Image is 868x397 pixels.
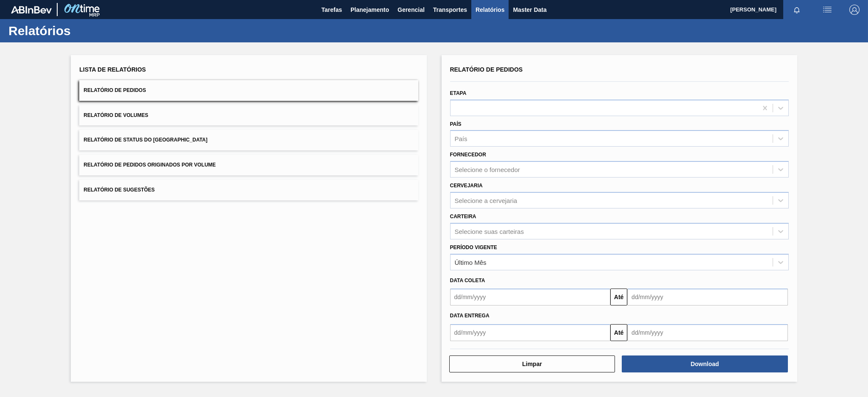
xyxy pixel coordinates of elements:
[450,121,462,127] label: País
[450,66,523,73] span: Relatório de Pedidos
[450,183,483,189] label: Cervejaria
[455,228,524,235] div: Selecione suas carteiras
[627,324,788,341] input: dd/mm/yyyy
[450,152,486,158] label: Fornecedor
[455,258,487,266] div: Último Mês
[79,66,146,73] span: Lista de Relatórios
[610,324,627,341] button: Até
[398,5,425,15] span: Gerencial
[783,4,810,16] button: Notificações
[627,289,788,305] input: dd/mm/yyyy
[450,313,490,319] span: Data entrega
[822,5,832,15] img: userActions
[79,105,418,126] button: Relatório de Volumes
[455,197,517,204] div: Selecione a cervejaria
[622,355,788,372] button: Download
[79,80,418,101] button: Relatório de Pedidos
[83,137,207,143] span: Relatório de Status do [GEOGRAPHIC_DATA]
[83,112,148,118] span: Relatório de Volumes
[11,6,52,14] img: TNhmsLtSVTkK8tSr43FrP2fwEKptu5GPRR3wAAAABJRU5ErkJggg==
[433,5,467,15] span: Transportes
[476,5,504,15] span: Relatórios
[83,87,146,93] span: Relatório de Pedidos
[450,289,611,305] input: dd/mm/yyyy
[79,155,418,175] button: Relatório de Pedidos Originados por Volume
[513,5,546,15] span: Master Data
[450,214,476,219] label: Carteira
[450,90,467,96] label: Etapa
[79,180,418,200] button: Relatório de Sugestões
[321,5,342,15] span: Tarefas
[450,278,485,283] span: Data coleta
[849,5,860,15] img: Logout
[351,5,389,15] span: Planejamento
[83,187,155,193] span: Relatório de Sugestões
[610,289,627,305] button: Até
[450,244,497,250] label: Período Vigente
[79,130,418,150] button: Relatório de Status do [GEOGRAPHIC_DATA]
[450,324,611,341] input: dd/mm/yyyy
[8,26,159,36] h1: Relatórios
[83,162,216,168] span: Relatório de Pedidos Originados por Volume
[455,135,467,142] div: País
[449,355,615,372] button: Limpar
[455,166,520,173] div: Selecione o fornecedor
